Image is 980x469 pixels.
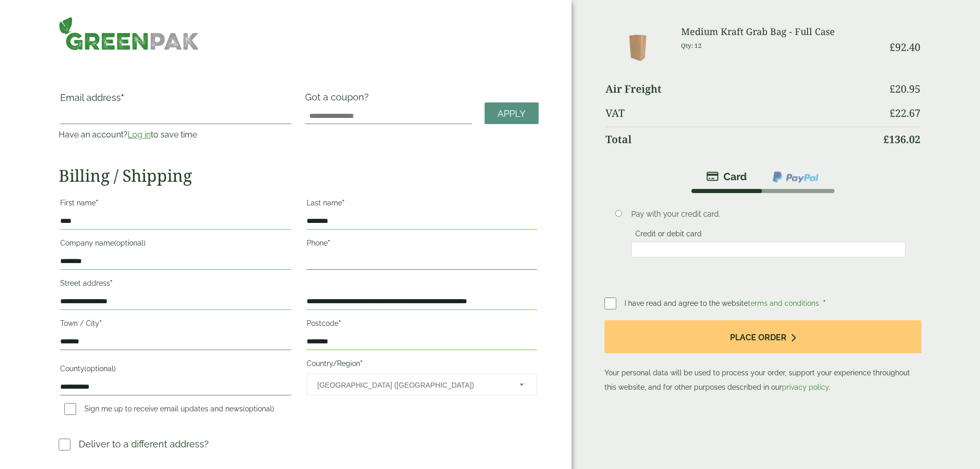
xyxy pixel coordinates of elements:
label: Street address [60,276,291,293]
span: Apply [497,108,526,119]
label: Last name [307,196,537,213]
a: Apply [485,102,539,125]
label: Email address [60,93,291,108]
a: privacy policy [782,383,829,391]
p: Have an account? to save time [59,129,292,141]
abbr: required [342,199,345,207]
abbr: required [110,279,113,287]
abbr: required [328,239,330,247]
label: Phone [307,236,537,253]
label: First name [60,196,291,213]
img: GreenPak Supplies [59,16,199,50]
h2: Billing / Shipping [59,166,539,185]
span: United Kingdom (UK) [317,374,506,396]
img: stripe.png [706,170,747,183]
button: Place order [604,320,921,354]
abbr: required [360,359,363,368]
span: (optional) [243,405,274,413]
label: Air Freight [605,84,662,94]
label: Company name [60,236,291,253]
p: Your personal data will be used to process your order, support your experience throughout this we... [604,320,921,395]
th: Total [605,127,876,152]
h3: Medium Kraft Grab Bag - Full Case [681,26,876,38]
bdi: 136.02 [883,132,920,146]
bdi: 20.95 [889,82,920,96]
label: Town / City [60,316,291,334]
img: ppcp-gateway.png [772,170,819,184]
input: Sign me up to receive email updates and news(optional) [64,403,76,415]
label: Country/Region [307,356,537,374]
abbr: required [823,299,826,307]
span: (optional) [114,239,146,247]
span: £ [883,132,889,146]
label: Postcode [307,316,537,334]
label: Sign me up to receive email updates and news [60,405,278,416]
bdi: 22.67 [889,106,920,120]
abbr: required [338,319,341,327]
p: Deliver to a different address? [79,437,209,451]
label: Got a coupon? [305,92,373,108]
small: Qty: 12 [681,42,702,49]
span: £ [889,40,895,54]
a: terms and conditions [748,299,819,307]
p: Pay with your credit card. [631,209,905,220]
span: £ [889,82,895,96]
span: Country/Region [307,374,537,395]
bdi: 92.40 [889,40,920,54]
abbr: required [99,319,102,327]
iframe: Secure card payment input frame [634,245,902,254]
span: (optional) [84,364,116,373]
label: County [60,361,291,379]
th: VAT [605,101,876,126]
span: I have read and agree to the website [625,299,821,307]
a: Log in [128,130,151,140]
abbr: required [121,92,124,103]
abbr: required [96,199,98,207]
label: Credit or debit card [631,230,706,241]
span: £ [889,106,895,120]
